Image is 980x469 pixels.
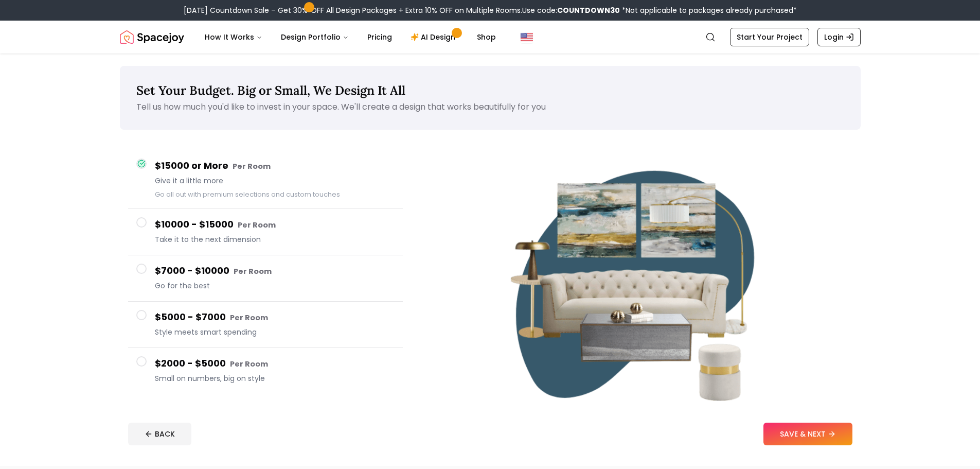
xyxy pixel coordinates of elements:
[128,209,403,255] button: $10000 - $15000 Per RoomTake it to the next dimension
[817,28,861,46] a: Login
[273,27,357,47] button: Design Portfolio
[155,190,340,199] small: Go all out with premium selections and custom touches
[359,27,400,47] a: Pricing
[402,27,467,47] a: AI Design
[155,264,395,279] h4: $7000 - $10000
[120,21,861,54] nav: Global
[155,310,395,325] h4: $5000 - $7000
[557,5,620,15] b: COUNTDOWN30
[620,5,797,15] span: *Not applicable to packages already purchased*
[730,28,809,46] a: Start Your Project
[128,348,403,394] button: $2000 - $5000 Per RoomSmall on numbers, big on style
[136,101,844,113] p: Tell us how much you'd like to invest in your space. We'll create a design that works beautifully...
[120,27,184,47] a: Spacejoy
[155,373,395,384] span: Small on numbers, big on style
[155,281,395,291] span: Go for the best
[184,5,797,15] div: [DATE] Countdown Sale – Get 30% OFF All Design Packages + Extra 10% OFF on Multiple Rooms.
[155,217,395,232] h4: $10000 - $15000
[197,27,504,47] nav: Main
[128,302,403,348] button: $5000 - $7000 Per RoomStyle meets smart spending
[155,234,395,245] span: Take it to the next dimension
[120,27,184,47] img: Spacejoy Logo
[230,359,268,369] small: Per Room
[238,220,276,230] small: Per Room
[522,5,620,15] span: Use code:
[233,161,271,171] small: Per Room
[128,423,191,445] button: BACK
[155,159,395,173] h4: $15000 or More
[230,312,268,323] small: Per Room
[128,255,403,302] button: $7000 - $10000 Per RoomGo for the best
[136,82,405,98] span: Set Your Budget. Big or Small, We Design It All
[763,423,852,445] button: SAVE & NEXT
[234,266,272,276] small: Per Room
[155,327,395,337] span: Style meets smart spending
[155,176,395,186] span: Give it a little more
[469,27,504,47] a: Shop
[155,356,395,371] h4: $2000 - $5000
[197,27,271,47] button: How It Works
[521,31,533,43] img: United States
[128,150,403,209] button: $15000 or More Per RoomGive it a little moreGo all out with premium selections and custom touches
